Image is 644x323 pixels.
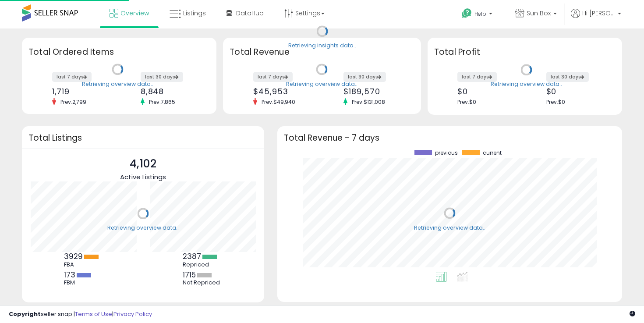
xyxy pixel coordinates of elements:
[236,9,264,18] span: DataHub
[491,81,562,89] div: Retrieving overview data..
[183,9,206,18] span: Listings
[113,310,152,318] a: Privacy Policy
[9,310,41,318] strong: Copyright
[75,310,112,318] a: Terms of Use
[461,8,472,19] i: Get Help
[527,9,551,18] span: Sun Box
[107,224,179,232] div: Retrieving overview data..
[9,310,152,319] div: seller snap | |
[474,10,486,18] span: Help
[582,9,615,18] span: Hi [PERSON_NAME]
[414,224,485,232] div: Retrieving overview data..
[571,9,621,28] a: Hi [PERSON_NAME]
[455,1,501,28] a: Help
[120,9,149,18] span: Overview
[82,80,153,88] div: Retrieving overview data..
[286,80,357,88] div: Retrieving overview data..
